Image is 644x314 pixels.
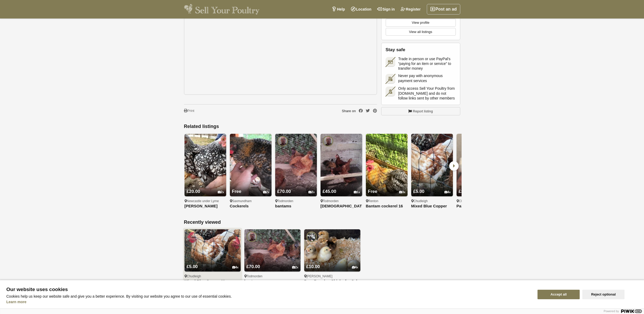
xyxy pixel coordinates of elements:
a: Mixed Blue Copper Maran Cockerels [411,204,453,208]
div: Share on [342,109,377,113]
img: Wyandotte bantams [185,134,226,196]
img: Sell Your Poultry [184,4,260,15]
h2: Recently viewed [184,220,460,225]
span: £45.00 [323,189,336,194]
span: Powered by [604,310,619,313]
a: Location [348,4,374,15]
img: bantams [275,134,317,196]
div: Renton [366,199,408,203]
a: £10.00 4 [304,254,360,272]
div: 4 [444,190,451,194]
img: Bantam cockerel 16 weeks old [366,134,408,196]
div: 2 [263,190,269,194]
img: Pure Breeds - Chicks for Sale - From 1 Day Old - Lancashire [304,229,360,272]
img: william morritt [246,231,257,242]
a: [DEMOGRAPHIC_DATA] bantams [321,204,362,208]
img: 3 month old bantams [321,134,362,196]
p: Cookies help us keep our website safe and give you a better experience. By visiting our website y... [6,294,531,298]
a: Free 2 [230,179,272,196]
div: 3 [399,190,405,194]
div: 2 [292,265,298,269]
span: £10.00 [306,264,320,269]
span: £70.00 [246,264,260,269]
div: [PERSON_NAME] [304,274,360,278]
img: william morritt [323,136,333,146]
a: Pure Breeds - Chicks for Sale - From 1 Day Old - [GEOGRAPHIC_DATA] [304,279,360,284]
a: Register [398,4,424,15]
h2: Stay safe [386,47,456,53]
a: [PERSON_NAME] [185,204,226,208]
div: 1 [354,190,360,194]
a: £45.00 1 [321,179,362,196]
a: £5.00 4 [185,254,241,272]
a: Post an ad [427,4,460,15]
div: Chudleigh [457,199,498,203]
a: Cockerels [230,204,272,208]
div: 4 [232,265,239,269]
a: Print [184,109,195,113]
span: Trade in person or use PayPal's “paying for an item or service” to transfer money [398,56,456,71]
div: Todmorden [275,199,317,203]
a: £20.00 2 [185,179,226,196]
span: £5.00 [187,264,198,269]
div: 2 [308,190,315,194]
a: Free 3 [366,179,408,196]
a: Share on Pinterest [373,109,377,113]
img: Cockerels [230,134,272,196]
div: Todmorden [321,199,362,203]
a: Mixed Blue Copper Maran Cockerels [185,279,241,284]
a: Share on Facebook [359,109,363,113]
h2: Related listings [184,124,460,130]
a: Report listing [381,107,460,116]
img: Mixed Blue Copper Maran Cockerels [185,229,241,272]
span: Free [232,189,241,194]
div: Todmorden [244,274,301,278]
span: Only access Sell Your Poultry from [DOMAIN_NAME] and do not follow links sent by other members [398,86,456,101]
button: Accept all [538,290,580,299]
a: Bantam cockerel 16 weeks old [366,204,408,208]
span: Report listing [413,109,433,114]
a: £5.00 4 [411,179,453,196]
div: 2 [218,190,224,194]
a: £70.00 2 [275,179,317,196]
div: Newcastle under Lyme [185,199,226,203]
span: £5.00 [413,189,425,194]
a: Help [329,4,348,15]
img: Mixed Blue Copper Maran Cockerels [411,134,453,196]
span: Free [368,189,377,194]
a: bantams [244,279,301,284]
span: £30.00 [459,189,472,194]
span: Our website uses cookies [6,287,531,292]
span: £70.00 [277,189,291,194]
img: william morritt [277,136,288,146]
a: Share on Twitter [366,109,370,113]
a: Learn more [6,300,26,304]
a: £70.00 2 [244,254,301,272]
a: View profile [386,19,456,27]
a: £30.00 4 [457,179,498,196]
a: View all listings [386,28,456,36]
span: £20.00 [187,189,200,194]
a: Sign in [374,4,398,15]
div: Chudleigh [185,274,241,278]
div: Chudleigh [411,199,453,203]
button: Reject optional [582,290,624,299]
span: Never pay with anonymous payment services [398,73,456,83]
img: bantams [244,229,301,272]
a: bantams [275,204,317,208]
a: Pair of Zombie Chicks [457,204,498,208]
img: Pilling Poultry [306,231,317,242]
div: Saxmundham [230,199,272,203]
div: 4 [352,265,358,269]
